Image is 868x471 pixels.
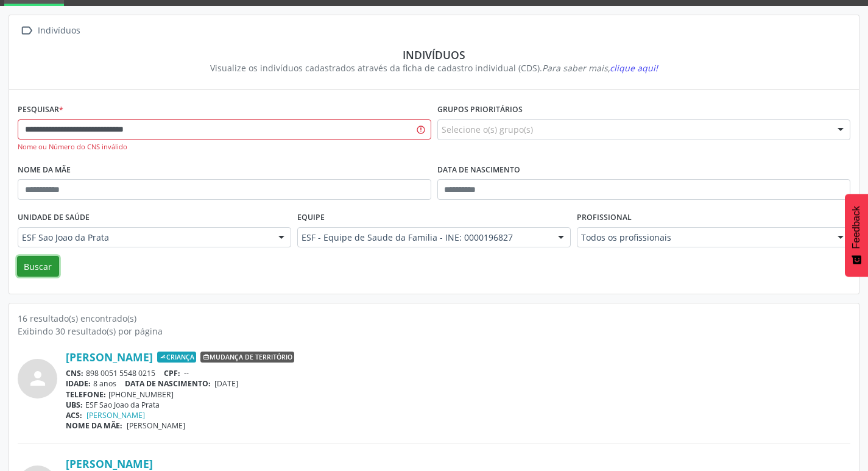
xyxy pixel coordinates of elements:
label: Profissional [577,208,632,227]
div: ESF Sao Joao da Prata [66,400,850,410]
button: Feedback - Mostrar pesquisa [845,194,868,277]
span: -- [184,368,189,378]
span: CPF: [164,368,180,378]
i:  [18,22,35,40]
span: Feedback [851,206,862,249]
a: [PERSON_NAME] [66,457,153,470]
span: UBS: [66,400,83,410]
a: [PERSON_NAME] [66,350,153,364]
label: Data de nascimento [437,161,520,180]
div: [PHONE_NUMBER] [66,389,850,400]
div: Indivíduos [26,48,842,62]
span: Mudança de território [200,352,294,363]
span: IDADE: [66,378,91,389]
div: 8 anos [66,378,850,389]
span: [DATE] [214,378,238,389]
i: Para saber mais, [542,62,658,74]
i: person [27,367,49,389]
span: CNS: [66,368,83,378]
span: ACS: [66,410,82,420]
button: Buscar [17,256,59,277]
span: Criança [157,352,196,363]
label: Grupos prioritários [437,101,523,119]
label: Pesquisar [18,101,63,119]
span: ESF - Equipe de Saude da Familia - INE: 0000196827 [302,232,546,244]
div: 16 resultado(s) encontrado(s) [18,312,850,325]
span: DATA DE NASCIMENTO: [125,378,211,389]
div: Indivíduos [35,22,82,40]
label: Equipe [297,208,325,227]
span: TELEFONE: [66,389,106,400]
span: ESF Sao Joao da Prata [22,232,266,244]
label: Nome da mãe [18,161,71,180]
span: NOME DA MÃE: [66,420,122,431]
div: Nome ou Número do CNS inválido [18,142,431,152]
a: [PERSON_NAME] [86,410,145,420]
label: Unidade de saúde [18,208,90,227]
span: [PERSON_NAME] [127,420,185,431]
span: Todos os profissionais [581,232,825,244]
div: 898 0051 5548 0215 [66,368,850,378]
a:  Indivíduos [18,22,82,40]
div: Visualize os indivíduos cadastrados através da ficha de cadastro individual (CDS). [26,62,842,74]
div: Exibindo 30 resultado(s) por página [18,325,850,338]
span: clique aqui! [610,62,658,74]
span: Selecione o(s) grupo(s) [442,123,533,136]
